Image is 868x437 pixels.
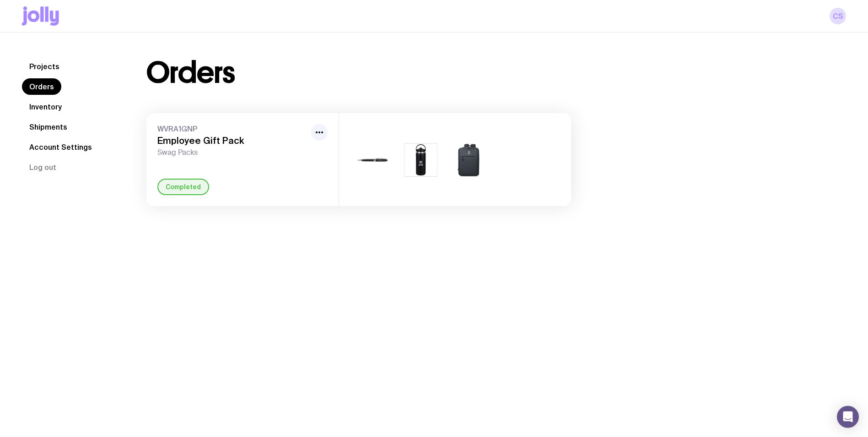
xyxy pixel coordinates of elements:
div: Open Intercom Messenger [837,406,859,428]
a: CS [830,8,846,24]
span: Swag Packs [157,148,307,157]
a: Inventory [22,98,69,115]
h1: Orders [146,58,235,87]
h3: Employee Gift Pack [157,135,307,146]
a: Account Settings [22,139,99,155]
div: Completed [157,179,209,195]
button: Log out [22,159,64,175]
span: WVRA1GNP [157,124,307,133]
a: Orders [22,78,61,95]
a: Shipments [22,119,75,135]
a: Projects [22,58,67,75]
